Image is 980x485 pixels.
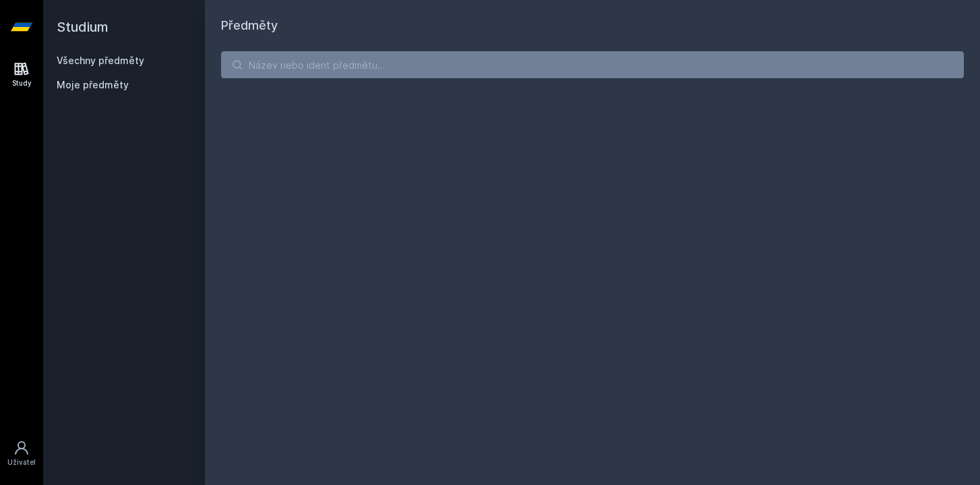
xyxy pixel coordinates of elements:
[221,16,964,35] h1: Předměty
[3,433,40,474] a: Uživatel
[3,54,40,95] a: Study
[57,55,144,66] a: Všechny předměty
[7,457,36,467] div: Uživatel
[221,51,964,78] input: Název nebo ident předmětu…
[12,78,32,88] div: Study
[57,78,129,92] span: Moje předměty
